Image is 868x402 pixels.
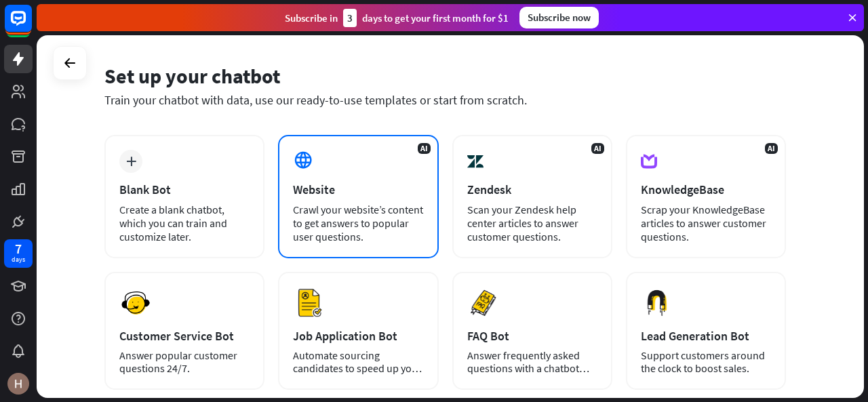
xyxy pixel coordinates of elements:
[4,239,33,268] a: 7 days
[293,182,423,197] div: Website
[591,143,604,154] span: AI
[641,349,771,375] div: Support customers around the clock to boost sales.
[641,203,771,243] div: Scrap your KnowledgeBase articles to answer customer questions.
[519,7,599,28] div: Subscribe now
[418,143,431,154] span: AI
[104,92,786,108] div: Train your chatbot with data, use our ready-to-use templates or start from scratch.
[641,182,771,197] div: KnowledgeBase
[119,203,250,243] div: Create a blank chatbot, which you can train and customize later.
[119,349,250,375] div: Answer popular customer questions 24/7.
[12,255,25,264] div: days
[293,349,423,375] div: Automate sourcing candidates to speed up your hiring process.
[119,328,250,344] div: Customer Service Bot
[104,63,786,89] div: Set up your chatbot
[126,157,136,166] i: plus
[765,143,778,154] span: AI
[285,9,509,27] div: Subscribe in days to get your first month for $1
[343,9,357,27] div: 3
[119,182,250,197] div: Blank Bot
[467,182,597,197] div: Zendesk
[467,349,597,375] div: Answer frequently asked questions with a chatbot and save your time.
[11,5,52,46] button: Open LiveChat chat widget
[293,203,423,243] div: Crawl your website’s content to get answers to popular user questions.
[467,203,597,243] div: Scan your Zendesk help center articles to answer customer questions.
[641,328,771,344] div: Lead Generation Bot
[293,328,423,344] div: Job Application Bot
[15,243,22,255] div: 7
[467,328,597,344] div: FAQ Bot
